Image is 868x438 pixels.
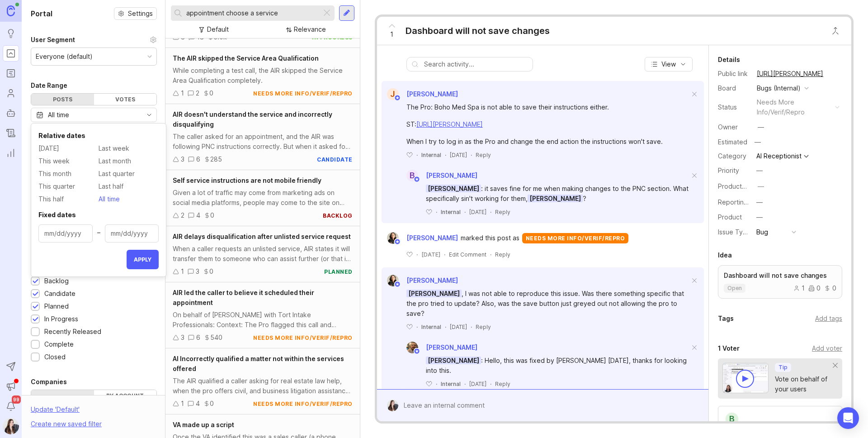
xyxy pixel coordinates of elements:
label: By account owner [94,390,157,408]
div: Internal [421,151,441,159]
div: · [490,380,491,388]
div: Given a lot of traffic may come from marketing ads on social media platforms, people may come to ... [173,188,353,208]
div: · [490,251,491,258]
div: planned [324,268,353,276]
button: Apply [127,250,159,269]
div: 0 [210,210,214,220]
div: The AIR qualified a caller asking for real estate law help, when the pro offers civil, and busine... [173,376,353,396]
span: This week [38,156,70,166]
span: [PERSON_NAME] [426,343,477,351]
div: Internal [441,208,461,216]
div: · [416,251,418,258]
a: Dashboard will not save changesopen100 [718,265,842,299]
div: 0 [808,285,821,291]
img: Kelsey Fisher [3,418,19,434]
div: — [758,181,764,191]
span: 99 [12,395,21,404]
div: needs more info/verif/repro [253,400,353,408]
a: Users [3,85,19,101]
a: Autopilot [3,105,19,121]
div: Complete [44,339,74,349]
div: 1 Voter [718,343,740,354]
div: Estimated [718,139,747,145]
div: Bugs (Internal) [757,83,801,93]
div: Everyone (default) [36,52,93,62]
span: This quarter [38,181,75,191]
div: Create new saved filter [31,419,102,429]
img: Ysabelle Eugenio [387,232,399,244]
img: video-thumbnail-vote-d41b83416815613422e2ca741bf692cc.jpg [722,363,769,393]
span: AIR doesn't understand the service and incorrectly disqualifying [173,110,332,128]
span: [PERSON_NAME] [406,233,458,243]
time: [DATE] [421,251,440,258]
div: Votes [94,94,157,105]
div: Vote on behalf of your users [775,374,833,394]
div: Reply [476,151,491,159]
div: The caller asked for an appointment, and the AIR was following PNC instructions correctly. But wh... [173,132,353,152]
div: Reply [495,380,510,388]
div: · [471,151,472,159]
div: 1 [181,399,184,409]
img: member badge [394,281,401,288]
span: [PERSON_NAME] [406,90,458,98]
div: Reply [495,208,510,216]
a: Roadmaps [3,65,19,81]
div: Public link [718,69,750,79]
div: 3 [181,333,184,343]
div: · [436,208,437,216]
label: Issue Type [718,228,751,236]
span: Last month [99,156,131,166]
img: member badge [394,95,401,101]
div: · [464,208,466,216]
div: needs more info/verif/repro [253,334,353,342]
img: member badge [394,238,401,245]
a: J[PERSON_NAME] [382,88,458,100]
span: All time [99,194,120,204]
span: 1 [390,29,393,39]
div: Reply [476,323,491,331]
div: · [416,323,418,331]
div: 0 [210,399,214,409]
div: 1 [181,88,184,98]
div: All time [48,110,69,120]
div: – [93,228,105,239]
label: Reporting Team [718,198,766,206]
time: [DATE] [469,381,486,387]
span: [PERSON_NAME] [426,171,477,179]
label: Priority [718,167,739,174]
div: · [445,151,446,159]
div: : Hello, this was fixed by [PERSON_NAME] [DATE], thanks for looking into this. [426,356,689,376]
div: Relevance [294,24,326,34]
div: — [756,197,763,207]
a: AIR delays disqualification after unlisted service requestWhen a caller requests an unlisted serv... [165,226,360,282]
input: Search... [186,8,318,18]
div: · [490,208,491,216]
div: needs more info/verif/repro [757,97,831,117]
div: Details [718,54,740,65]
button: Settings [114,7,157,20]
div: Add tags [815,314,842,324]
div: · [444,251,445,258]
input: mm/dd/yyyy [44,229,87,238]
p: open [727,285,742,292]
span: Self service instructions are not mobile friendly [173,176,321,184]
span: [PERSON_NAME] [426,185,481,192]
div: — [756,166,763,176]
div: Status [718,102,750,112]
time: [DATE] [469,209,486,215]
div: Update ' Default ' [31,405,80,419]
img: Canny Home [7,5,15,16]
span: Last half [99,181,123,191]
h1: Portal [31,8,52,19]
div: B [406,170,418,181]
div: needs more info/verif/repro [522,233,629,243]
div: While completing a test call, the AIR skipped the Service Area Qualification completely. [173,66,353,86]
label: ProductboardID [718,182,766,190]
span: [PERSON_NAME] [426,357,481,364]
img: Kelsey Fisher [387,400,398,411]
span: Last quarter [99,169,135,179]
span: [PERSON_NAME] [406,276,458,284]
div: Category [718,151,750,161]
a: [URL][PERSON_NAME] [754,68,826,80]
